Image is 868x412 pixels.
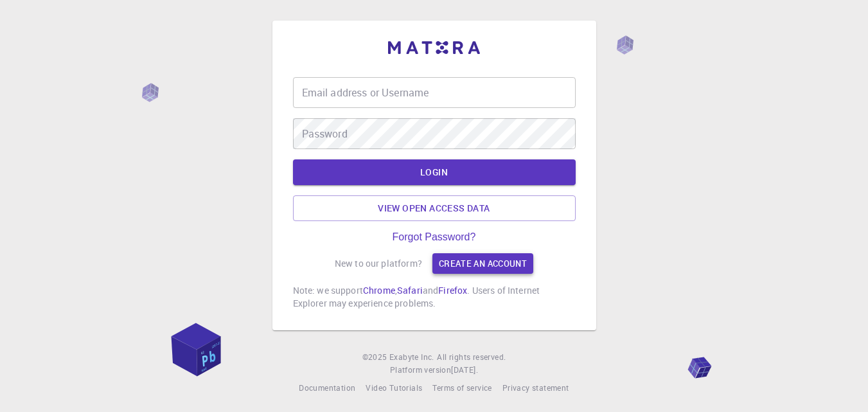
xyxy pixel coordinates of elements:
span: Documentation [299,382,355,393]
a: [DATE]. [451,364,478,377]
a: Documentation [299,382,355,395]
span: Video Tutorials [366,382,422,393]
a: Create an account [432,253,533,274]
a: Safari [397,284,423,296]
span: [DATE] . [451,364,478,375]
a: Forgot Password? [393,231,476,243]
p: Note: we support , and . Users of Internet Explorer may experience problems. [293,284,576,310]
a: Chrome [363,284,395,296]
span: Terms of service [432,382,492,393]
span: All rights reserved. [437,351,506,364]
span: Platform version [390,364,451,377]
a: Video Tutorials [366,382,422,395]
span: © 2025 [362,351,389,364]
p: New to our platform? [335,257,422,270]
a: Terms of service [432,382,492,395]
a: Exabyte Inc. [389,351,434,364]
a: Firefox [438,284,467,296]
a: Privacy statement [502,382,569,395]
span: Exabyte Inc. [389,352,434,362]
a: View open access data [293,195,576,221]
button: LOGIN [293,159,576,185]
span: Privacy statement [502,382,569,393]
